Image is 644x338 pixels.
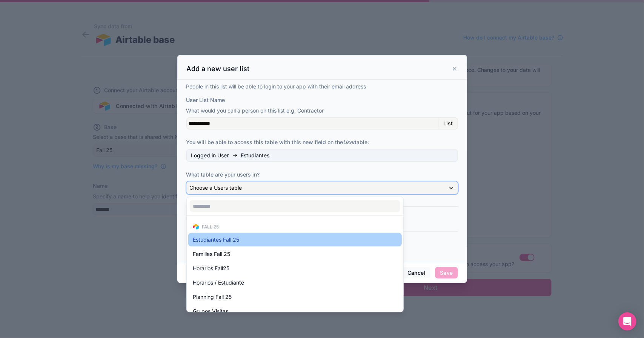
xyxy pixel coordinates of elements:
span: Familias Fall 25 [193,250,230,259]
span: Grupos Visitas [193,307,228,316]
span: Horarios Fall25 [193,264,229,273]
div: Open Intercom Messenger [618,312,636,330]
span: Fall 25 [202,224,219,230]
span: Estudiantes Fall 25 [193,235,239,244]
span: Horarios / Estudiante [193,278,244,287]
span: Planning Fall 25 [193,292,232,301]
img: Airtable Logo [193,224,199,230]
